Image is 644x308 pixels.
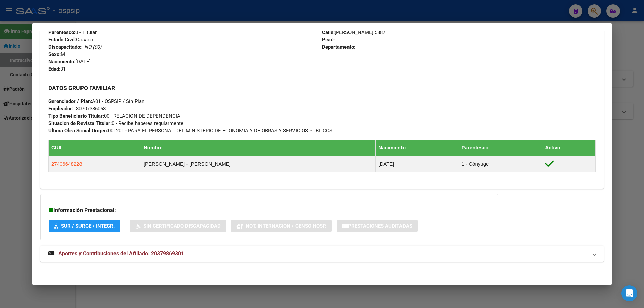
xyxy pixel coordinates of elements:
button: SUR / SURGE / INTEGR. [49,220,120,232]
div: 30707386068 [76,105,106,112]
span: Sin Certificado Discapacidad [143,223,221,229]
td: 1 - Cónyuge [459,156,542,172]
i: NO (00) [84,44,101,50]
strong: Estado Civil: [48,37,76,43]
h3: DATOS GRUPO FAMILIAR [48,84,596,92]
strong: Calle: [322,29,335,35]
button: Sin Certificado Discapacidad [130,220,226,232]
span: A01 - OSPSIP / Sin Plan [48,98,144,104]
strong: Gerenciador / Plan: [48,98,92,104]
strong: Tipo Beneficiario Titular: [48,113,104,119]
span: 00 - RELACION DE DEPENDENCIA [48,113,180,119]
span: [PERSON_NAME] 5887 [322,29,385,35]
mat-expansion-panel-header: Aportes y Contribuciones del Afiliado: 20379869301 [40,246,604,262]
button: Not. Internacion / Censo Hosp. [231,220,332,232]
strong: Parentesco: [48,29,75,35]
span: [DATE] [48,59,91,65]
td: [DATE] [376,156,459,172]
th: Nacimiento [376,140,459,156]
span: SUR / SURGE / INTEGR. [61,223,115,229]
button: Prestaciones Auditadas [337,220,418,232]
span: Prestaciones Auditadas [348,223,412,229]
th: Parentesco [459,140,542,156]
span: 0 - Titular [48,29,97,35]
span: 31 [48,66,66,72]
span: M [48,51,65,57]
div: Open Intercom Messenger [621,285,637,301]
span: - [322,37,335,43]
strong: Edad: [48,66,60,72]
strong: Empleador: [48,106,73,112]
strong: Ultima Obra Social Origen: [48,128,108,134]
strong: Situacion de Revista Titular: [48,120,112,126]
td: [PERSON_NAME] - [PERSON_NAME] [141,156,375,172]
th: CUIL [49,140,141,156]
th: Nombre [141,140,375,156]
strong: Sexo: [48,51,61,57]
strong: Piso: [322,37,333,43]
span: Casado [48,37,93,43]
span: Aportes y Contribuciones del Afiliado: 20379869301 [58,250,184,257]
span: Not. Internacion / Censo Hosp. [246,223,326,229]
strong: Nacimiento: [48,59,75,65]
span: 0 - Recibe haberes regularmente [48,120,183,126]
th: Activo [542,140,596,156]
span: - [322,44,357,50]
span: 001201 - PARA EL PERSONAL DEL MINISTERIO DE ECONOMIA Y DE OBRAS Y SERVICIOS PUBLICOS [48,128,332,134]
h3: Información Prestacional: [49,206,490,214]
span: 27406648228 [51,161,82,167]
strong: Departamento: [322,44,355,50]
strong: Discapacitado: [48,44,82,50]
